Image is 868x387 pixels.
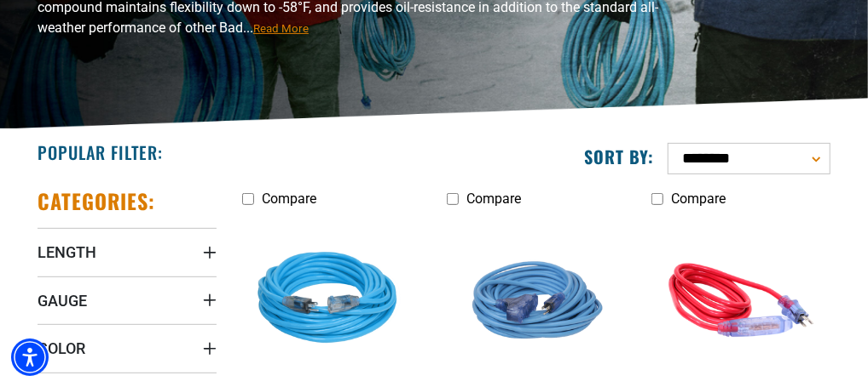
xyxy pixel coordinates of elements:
[38,228,217,276] summary: Length
[466,191,521,207] span: Compare
[584,145,654,168] label: Sort by:
[38,276,217,324] summary: Gauge
[649,218,833,383] img: red
[253,22,309,35] span: Read More
[38,141,163,163] h2: Popular Filter:
[262,191,316,207] span: Compare
[240,218,424,383] img: Light Blue
[671,191,726,207] span: Compare
[38,242,96,262] span: Length
[38,188,155,214] h2: Categories:
[38,291,87,310] span: Gauge
[11,339,49,376] div: Accessibility Menu
[444,218,628,383] img: Light Blue
[38,339,85,358] span: Color
[38,324,217,372] summary: Color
